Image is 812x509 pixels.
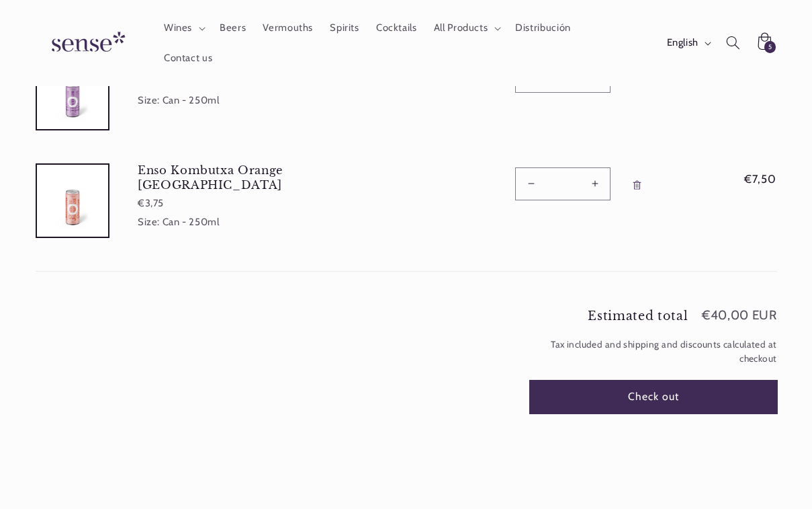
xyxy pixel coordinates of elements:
iframe: PayPal-paypal [530,440,777,470]
a: Spirits [322,13,368,43]
a: Beers [211,13,254,43]
span: English [667,36,698,50]
dt: Size: [138,216,160,228]
dd: Can - 250ml [163,216,220,228]
img: Sense [36,24,136,63]
a: Contact us [155,43,221,73]
h2: Estimated total [588,311,688,323]
span: €7,50 [718,171,777,188]
img: Enso Kombutxa Thymus [37,58,108,129]
a: Enso Kombutxa Orange [GEOGRAPHIC_DATA] [138,163,349,192]
input: Quantity for Enso Kombutxa Orange Jamaica [546,167,580,200]
a: Cocktails [367,13,425,43]
span: Contact us [164,52,212,65]
span: All Products [434,22,488,35]
summary: Wines [155,13,211,43]
span: Vermouths [263,22,313,35]
span: Spirits [330,22,359,35]
button: English [658,30,717,56]
dt: Size: [138,94,160,106]
a: Vermouths [255,13,322,43]
a: Distribución [507,13,580,43]
img: Enso Kombutxa Orange Jamaica [37,165,108,236]
span: Cocktails [376,22,417,35]
div: €3,75 [138,196,349,211]
dd: Can - 250ml [163,94,220,106]
summary: Search [717,28,748,58]
a: Sense [30,19,142,68]
span: 5 [768,41,772,53]
button: Check out [530,381,777,414]
p: €40,00 EUR [702,309,776,322]
a: Remove Enso Kombutxa Orange Jamaica - Can - 250ml [625,167,649,203]
small: Tax included and shipping and discounts calculated at checkout [530,338,777,364]
span: Beers [220,22,246,35]
span: Wines [164,22,192,35]
summary: All Products [425,13,507,43]
span: Distribución [515,22,571,35]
